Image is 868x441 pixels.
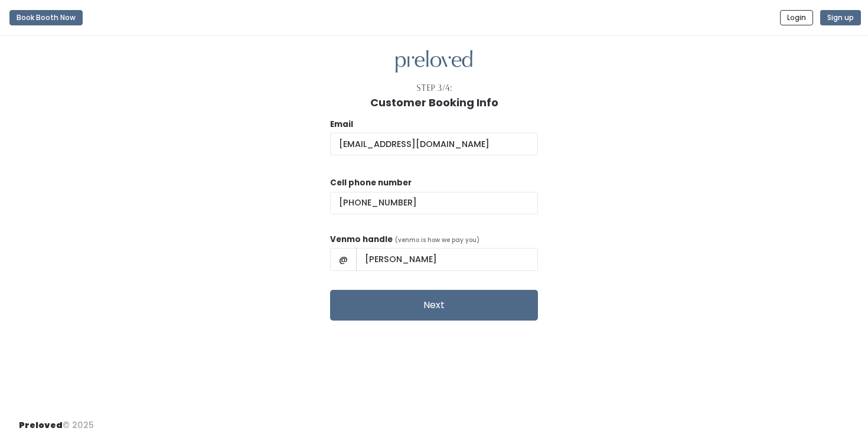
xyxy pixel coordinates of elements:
div: Step 3/4: [416,82,452,94]
span: (venmo is how we pay you) [395,236,479,244]
input: @ . [330,133,538,155]
h1: Customer Booking Info [370,97,498,109]
label: Venmo handle [330,234,393,246]
button: Sign up [820,10,861,25]
label: Cell phone number [330,177,412,189]
span: @ [330,248,357,270]
input: (___) ___-____ [330,192,538,214]
button: Next [330,290,538,321]
span: Preloved [19,419,63,431]
label: Email [330,119,353,130]
button: Book Booth Now [9,10,83,25]
img: preloved logo [396,50,472,73]
div: © 2025 [19,410,94,432]
button: Login [780,10,813,25]
a: Book Booth Now [9,5,83,31]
